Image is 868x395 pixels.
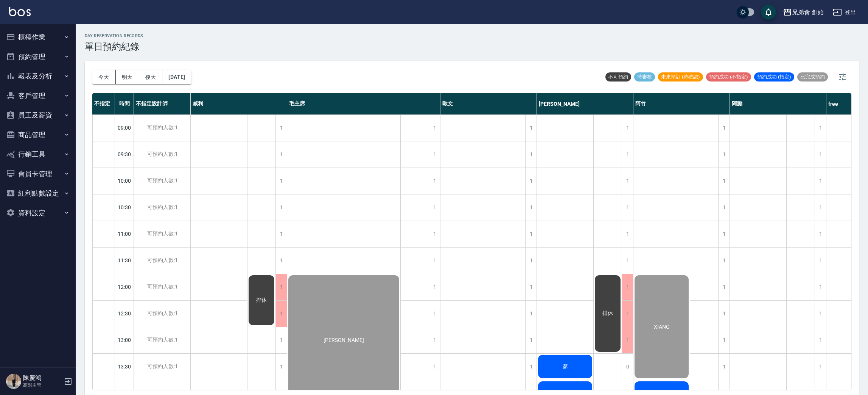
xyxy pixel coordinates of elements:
[525,221,537,247] div: 1
[622,115,633,141] div: 1
[622,274,633,300] div: 1
[525,354,537,380] div: 1
[134,354,190,380] div: 可預約人數:1
[652,324,671,330] span: XIANG
[622,248,633,274] div: 1
[622,168,633,194] div: 1
[525,301,537,327] div: 1
[622,327,633,353] div: 1
[115,114,134,141] div: 09:00
[275,274,287,300] div: 1
[718,354,730,380] div: 1
[3,144,73,164] button: 行銷工具
[440,93,537,114] div: 歐文
[134,248,190,274] div: 可預約人數:1
[605,74,631,80] span: 不可預約
[85,33,143,38] h2: day Reservation records
[115,353,134,380] div: 13:30
[815,141,826,168] div: 1
[622,221,633,247] div: 1
[561,363,569,370] span: 彥
[634,74,655,80] span: 待審核
[622,141,633,168] div: 1
[115,194,134,221] div: 10:30
[622,354,633,380] div: 0
[601,310,614,317] span: 排休
[718,221,730,247] div: 1
[134,327,190,353] div: 可預約人數:1
[537,93,633,114] div: [PERSON_NAME]
[706,74,751,80] span: 預約成功 (不指定)
[718,141,730,168] div: 1
[754,74,794,80] span: 預約成功 (指定)
[815,248,826,274] div: 1
[3,105,73,125] button: 員工及薪資
[3,203,73,223] button: 資料設定
[162,70,191,84] button: [DATE]
[622,301,633,327] div: 1
[115,221,134,247] div: 11:00
[429,221,440,247] div: 1
[115,327,134,353] div: 13:00
[6,374,21,389] img: Person
[3,27,73,47] button: 櫃檯作業
[115,247,134,274] div: 11:30
[134,274,190,300] div: 可預約人數:1
[429,354,440,380] div: 1
[718,168,730,194] div: 1
[525,168,537,194] div: 1
[275,354,287,380] div: 1
[525,141,537,168] div: 1
[525,274,537,300] div: 1
[780,5,827,20] button: 兄弟會 創始
[275,221,287,247] div: 1
[718,274,730,300] div: 1
[134,141,190,168] div: 可預約人數:1
[3,66,73,86] button: 報表及分析
[718,194,730,221] div: 1
[115,274,134,300] div: 12:00
[815,168,826,194] div: 1
[3,164,73,184] button: 會員卡管理
[275,301,287,327] div: 1
[275,327,287,353] div: 1
[134,301,190,327] div: 可預約人數:1
[134,168,190,194] div: 可預約人數:1
[815,221,826,247] div: 1
[730,93,826,114] div: 阿蹦
[134,194,190,221] div: 可預約人數:1
[718,115,730,141] div: 1
[322,337,366,343] span: [PERSON_NAME]
[3,183,73,203] button: 紅利點數設定
[815,327,826,353] div: 1
[718,301,730,327] div: 1
[275,115,287,141] div: 1
[525,248,537,274] div: 1
[429,248,440,274] div: 1
[429,194,440,221] div: 1
[255,297,268,304] span: 排休
[429,168,440,194] div: 1
[761,5,776,20] button: save
[92,70,116,84] button: 今天
[92,93,115,114] div: 不指定
[718,327,730,353] div: 1
[139,70,163,84] button: 後天
[275,194,287,221] div: 1
[191,93,287,114] div: 威利
[134,221,190,247] div: 可預約人數:1
[718,248,730,274] div: 1
[525,194,537,221] div: 1
[622,194,633,221] div: 1
[815,354,826,380] div: 1
[3,47,73,67] button: 預約管理
[429,141,440,168] div: 1
[85,41,143,52] h3: 單日預約紀錄
[115,300,134,327] div: 12:30
[429,115,440,141] div: 1
[429,274,440,300] div: 1
[287,93,440,114] div: 毛主席
[23,382,62,389] p: 高階主管
[275,141,287,168] div: 1
[3,125,73,145] button: 商品管理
